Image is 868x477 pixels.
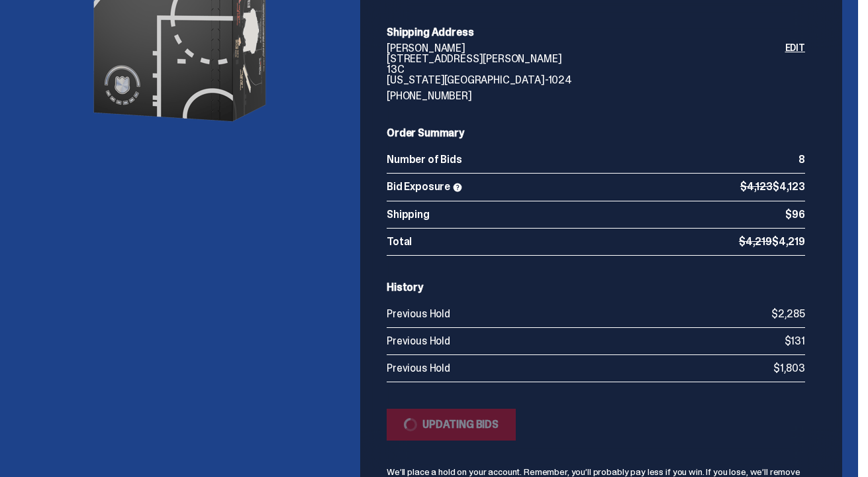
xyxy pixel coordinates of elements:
p: $4,123 [740,182,805,193]
h6: History [387,282,805,293]
a: Edit [785,43,805,101]
p: $4,219 [739,237,805,247]
p: Number of Bids [387,154,798,165]
p: Previous Hold [387,363,773,374]
p: [US_STATE][GEOGRAPHIC_DATA]-1024 [387,75,785,85]
h6: Order Summary [387,128,805,138]
p: 8 [798,154,805,165]
p: Bid Exposure [387,182,740,193]
p: 13C [387,64,785,75]
p: $2,285 [771,309,805,319]
p: [PHONE_NUMBER] [387,91,785,101]
p: [PERSON_NAME] [387,43,785,54]
h6: Shipping Address [387,27,805,38]
p: Previous Hold [387,336,785,346]
p: Shipping [387,209,785,220]
span: $4,123 [740,180,773,193]
p: $96 [785,209,805,220]
p: Previous Hold [387,309,771,319]
p: $1,803 [773,363,805,374]
p: $131 [785,336,805,346]
span: $4,219 [739,235,772,248]
p: Total [387,237,739,247]
p: [STREET_ADDRESS][PERSON_NAME] [387,54,785,64]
